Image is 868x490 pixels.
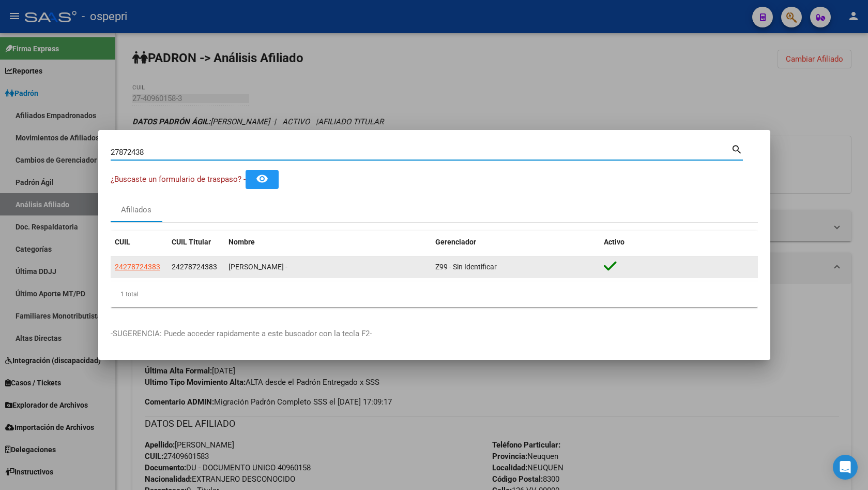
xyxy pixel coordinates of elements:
span: CUIL [115,238,130,246]
span: 24278724383 [172,263,217,271]
datatable-header-cell: CUIL Titular [167,231,224,253]
span: 24278724383 [115,263,160,271]
div: 1 total [111,281,758,307]
datatable-header-cell: CUIL [111,231,167,253]
mat-icon: remove_red_eye [256,172,268,185]
span: Nombre [229,238,255,246]
span: Z99 - Sin Identificar [435,263,497,271]
p: -SUGERENCIA: Puede acceder rapidamente a este buscador con la tecla F2- [111,328,758,340]
span: CUIL Titular [172,238,211,246]
div: Open Intercom Messenger [833,455,858,480]
datatable-header-cell: Gerenciador [431,231,600,253]
span: Gerenciador [435,238,476,246]
div: Afiliados [121,204,151,216]
datatable-header-cell: Nombre [224,231,431,253]
div: [PERSON_NAME] - [229,261,427,273]
mat-icon: search [731,142,743,155]
datatable-header-cell: Activo [600,231,758,253]
span: ¿Buscaste un formulario de traspaso? - [111,175,246,184]
span: Activo [604,238,625,246]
